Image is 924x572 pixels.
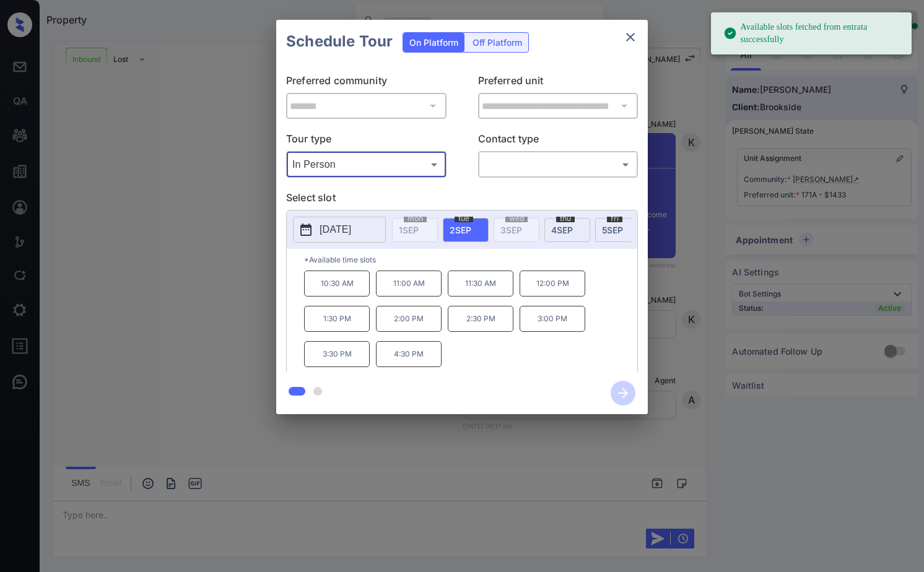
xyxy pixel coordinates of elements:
span: 4 SEP [551,225,573,235]
span: 2 SEP [450,225,471,235]
button: close [618,25,643,50]
p: Select slot [286,190,638,210]
span: 5 SEP [602,225,623,235]
span: thu [556,215,575,222]
p: 2:30 PM [448,306,513,332]
p: Contact type [478,131,639,151]
p: 2:00 PM [376,306,442,332]
p: *Available time slots [304,249,637,271]
h2: Schedule Tour [276,20,403,63]
p: 1:30 PM [304,306,370,332]
div: date-select [443,218,489,242]
p: 12:00 PM [520,271,585,297]
p: 10:30 AM [304,271,370,297]
p: Tour type [286,131,447,151]
div: On Platform [403,33,464,52]
p: Preferred unit [478,73,639,93]
p: 11:30 AM [448,271,513,297]
p: [DATE] [320,222,351,237]
div: Off Platform [466,33,528,52]
div: date-select [595,218,641,242]
p: Preferred community [286,73,447,93]
span: tue [455,215,473,222]
p: 3:30 PM [304,341,370,367]
span: fri [607,215,622,222]
div: Available slots fetched from entrata successfully [723,16,902,51]
p: 11:00 AM [376,271,442,297]
div: In Person [289,154,443,175]
button: [DATE] [293,217,386,243]
button: btn-next [603,377,643,409]
p: 3:00 PM [520,306,585,332]
p: 4:30 PM [376,341,442,367]
div: date-select [544,218,590,242]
